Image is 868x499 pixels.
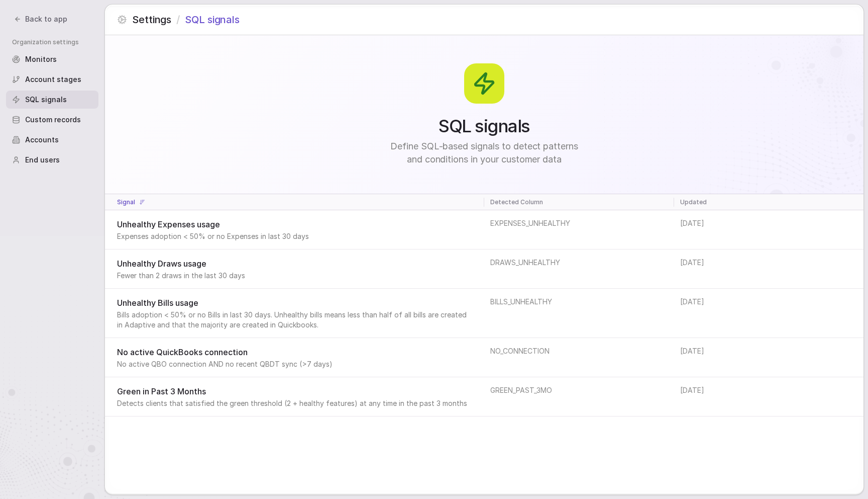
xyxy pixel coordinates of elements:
span: NO_CONNECTION [490,347,550,355]
span: Accounts [25,135,59,145]
span: SQL signals [185,13,240,27]
span: GREEN_PAST_3MO [490,386,552,394]
span: Account stages [25,74,81,85]
span: Fewer than 2 draws in the last 30 days [117,271,470,281]
span: Back to app [25,14,67,24]
span: [DATE] [680,347,704,355]
span: EXPENSES_UNHEALTHY [490,219,570,227]
span: Define SQL-based signals to detect patterns and conditions in your customer data [384,140,585,166]
span: BILLS_UNHEALTHY [490,297,552,306]
span: Settings [132,13,171,27]
span: Unhealthy Bills usage [117,297,470,309]
span: Custom records [25,115,81,125]
a: SQL signals [6,91,98,109]
a: End users [6,151,98,169]
span: Bills adoption < 50% or no Bills in last 30 days. Unhealthy bills means less than half of all bil... [117,310,470,330]
span: Green in Past 3 Months [117,385,470,397]
span: Unhealthy Expenses usage [117,218,470,230]
a: Accounts [6,131,98,149]
span: Signal [117,198,135,207]
span: Updated [680,198,707,207]
a: Account stages [6,70,98,89]
a: Monitors [6,50,98,68]
span: No active QuickBooks connection [117,346,470,358]
span: / [176,13,180,27]
span: SQL signals [25,95,67,105]
span: SQL signals [439,116,530,136]
span: Detected Column [490,198,543,207]
span: Organization settings [12,38,98,46]
a: Custom records [6,111,98,129]
span: End users [25,155,60,165]
span: [DATE] [680,297,704,306]
span: [DATE] [680,258,704,267]
span: DRAWS_UNHEALTHY [490,258,560,267]
span: Expenses adoption < 50% or no Expenses in last 30 days [117,231,470,241]
span: Detects clients that satisfied the green threshold (2 + healthy features) at any time in the past... [117,398,470,408]
span: [DATE] [680,219,704,227]
span: Monitors [25,54,57,64]
button: Back to app [8,12,73,26]
span: Unhealthy Draws usage [117,258,470,270]
span: [DATE] [680,386,704,394]
span: No active QBO connection AND no recent QBDT sync (>7 days) [117,359,470,369]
